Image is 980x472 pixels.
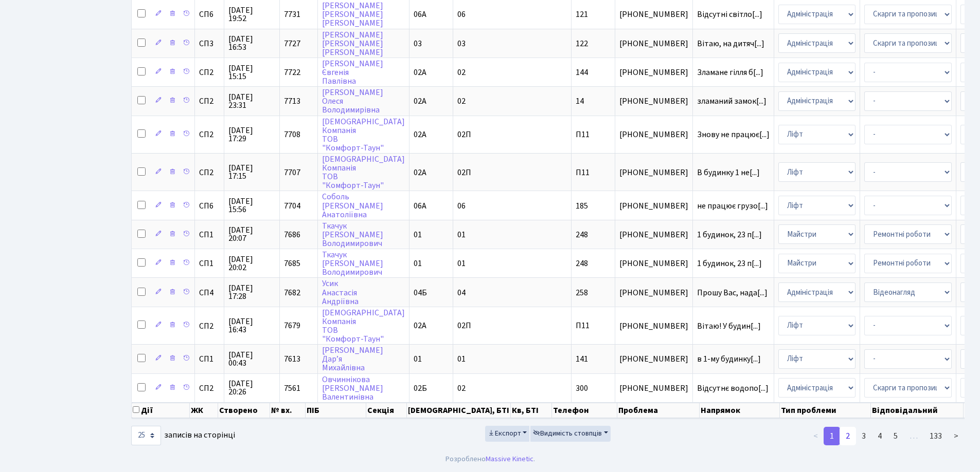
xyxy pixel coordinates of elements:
span: [DATE] 16:53 [228,35,275,51]
span: в 1-му будинку[...] [697,353,761,365]
span: 02А [414,129,426,140]
a: [PERSON_NAME][PERSON_NAME][PERSON_NAME] [322,29,383,58]
th: Дії [132,403,190,418]
th: ЖК [190,403,218,418]
a: УсикАнастасіяАндріївна [322,278,359,307]
a: 2 [840,427,856,445]
span: [DATE] 17:29 [228,126,275,143]
span: [DATE] 19:52 [228,6,275,23]
th: Напрямок [700,403,780,418]
span: 02А [414,167,426,178]
a: [PERSON_NAME]ЄвгеніяПавлівна [322,58,383,87]
a: 1 [824,427,840,445]
span: 06 [457,9,466,20]
span: 7682 [284,287,300,298]
span: 258 [576,287,588,298]
span: 02А [414,67,426,78]
span: 1 будинок, 23 п[...] [697,258,762,269]
span: [PHONE_NUMBER] [619,40,688,48]
span: Вітаю! У будин[...] [697,320,761,332]
a: 3 [856,427,872,445]
span: [PHONE_NUMBER] [619,68,688,77]
a: [PERSON_NAME]ОлесяВолодимирівна [322,87,383,116]
span: зламаний замок[...] [697,96,767,107]
span: 01 [414,258,422,269]
th: ПІБ [306,403,366,418]
a: 5 [887,427,904,445]
span: 7708 [284,129,300,140]
span: СП2 [199,384,220,392]
span: [DATE] 15:15 [228,64,275,81]
span: В будинку 1 не[...] [697,167,760,178]
a: [DEMOGRAPHIC_DATA]КомпаніяТОВ"Комфорт-Таун" [322,116,405,154]
span: 02Б [414,383,427,394]
th: Створено [218,403,270,418]
a: [PERSON_NAME]Дар’яМихайлівна [322,345,383,373]
span: 7685 [284,258,300,269]
span: 01 [414,353,422,365]
span: 121 [576,9,588,20]
span: СП6 [199,10,220,18]
span: 02 [457,96,466,107]
span: не працює грузо[...] [697,200,768,212]
button: Експорт [485,426,530,442]
span: 122 [576,38,588,49]
select: записів на сторінці [131,426,161,445]
span: [PHONE_NUMBER] [619,355,688,363]
span: [DATE] 17:15 [228,164,275,180]
span: 141 [576,353,588,365]
a: [DEMOGRAPHIC_DATA]КомпаніяТОВ"Комфорт-Таун" [322,307,405,345]
a: 133 [923,427,948,445]
a: Соболь[PERSON_NAME]Анатоліївна [322,192,383,220]
span: 02А [414,96,426,107]
span: [DATE] 20:26 [228,380,275,396]
span: [DATE] 23:31 [228,93,275,109]
span: 04 [457,287,466,298]
th: Проблема [617,403,700,418]
span: Знову не працює[...] [697,129,770,140]
span: Зламане гілля б[...] [697,67,763,78]
span: [PHONE_NUMBER] [619,259,688,268]
span: Експорт [488,428,521,439]
span: [PHONE_NUMBER] [619,97,688,105]
span: СП2 [199,130,220,139]
span: 02П [457,129,471,140]
span: СП2 [199,97,220,105]
span: 144 [576,67,588,78]
span: [PHONE_NUMBER] [619,202,688,210]
span: 7707 [284,167,300,178]
span: Відсутнє водопо[...] [697,383,769,394]
span: СП6 [199,202,220,210]
div: Розроблено . [446,454,535,465]
span: 01 [457,353,466,365]
span: 300 [576,383,588,394]
a: Ткачук[PERSON_NAME]Володимирович [322,220,383,249]
span: 7561 [284,383,300,394]
span: 7704 [284,200,300,212]
th: Секція [366,403,407,418]
button: Видимість стовпців [530,426,611,442]
span: СП2 [199,322,220,330]
th: [DEMOGRAPHIC_DATA], БТІ [407,403,511,418]
th: Відповідальний [871,403,964,418]
th: Тип проблеми [780,403,871,418]
span: 7722 [284,67,300,78]
span: 7731 [284,9,300,20]
span: [DATE] 17:28 [228,284,275,300]
a: [DEMOGRAPHIC_DATA]КомпаніяТОВ"Комфорт-Таун" [322,154,405,191]
span: Відсутні світло[...] [697,9,762,20]
span: 03 [414,38,422,49]
span: [DATE] 16:43 [228,317,275,334]
span: 01 [457,229,466,240]
span: [PHONE_NUMBER] [619,231,688,239]
span: Видимість стовпців [533,428,602,439]
th: № вх. [270,403,306,418]
span: [PHONE_NUMBER] [619,289,688,297]
a: 4 [871,427,888,445]
span: П11 [576,167,590,178]
label: записів на сторінці [131,426,235,445]
span: 01 [457,258,466,269]
span: СП2 [199,68,220,77]
span: 7727 [284,38,300,49]
span: 14 [576,96,584,107]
